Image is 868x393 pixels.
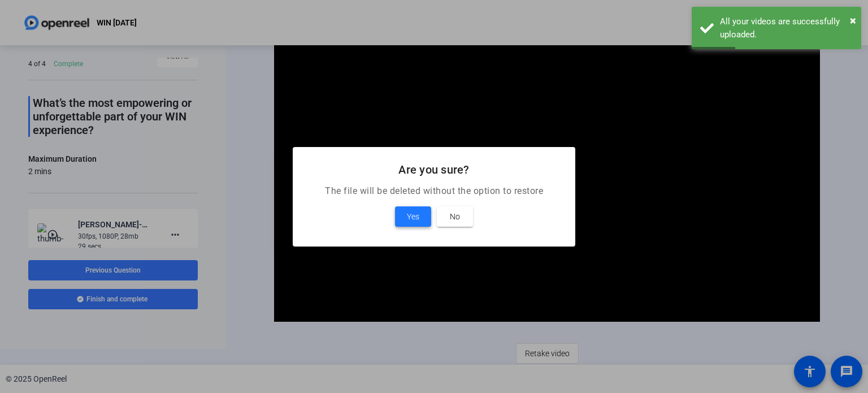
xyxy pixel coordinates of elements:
[306,161,562,179] h2: Are you sure?
[407,210,419,223] span: Yes
[850,12,856,29] button: Close
[395,206,431,227] button: Yes
[450,210,460,223] span: No
[720,15,853,41] div: All your videos are successfully uploaded.
[437,206,473,227] button: No
[306,184,562,198] p: The file will be deleted without the option to restore
[850,14,856,27] span: ×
